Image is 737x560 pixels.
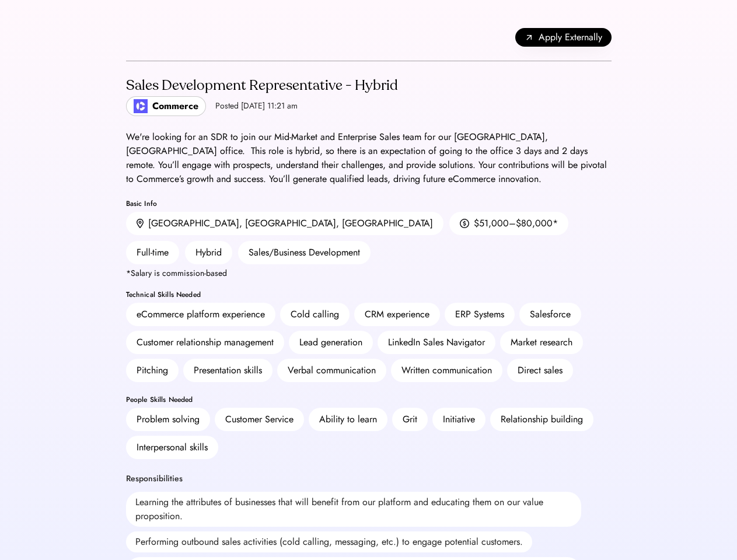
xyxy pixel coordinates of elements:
[137,412,200,426] div: Problem solving
[474,216,553,230] div: $51,000–$80,000
[225,412,294,426] div: Customer Service
[126,269,227,277] div: *Salary is commission-based
[530,307,571,321] div: Salesforce
[126,200,612,207] div: Basic Info
[126,396,612,403] div: People Skills Needed
[148,216,433,230] div: [GEOGRAPHIC_DATA], [GEOGRAPHIC_DATA], [GEOGRAPHIC_DATA]
[126,531,532,552] div: Performing outbound sales activities (cold calling, messaging, etc.) to engage potential customers.
[388,335,485,349] div: LinkedIn Sales Navigator
[455,307,504,321] div: ERP Systems
[518,363,563,377] div: Direct sales
[238,241,371,264] div: Sales/Business Development
[215,100,298,112] div: Posted [DATE] 11:21 am
[299,335,362,349] div: Lead generation
[152,99,198,113] div: Commerce
[137,363,168,377] div: Pitching
[515,28,612,47] button: Apply Externally
[501,412,583,426] div: Relationship building
[137,307,265,321] div: eCommerce platform experience
[403,412,417,426] div: Grit
[137,219,144,229] img: location.svg
[511,335,572,349] div: Market research
[185,241,232,264] div: Hybrid
[288,363,376,377] div: Verbal communication
[126,241,179,264] div: Full-time
[401,363,492,377] div: Written communication
[194,363,262,377] div: Presentation skills
[134,99,148,113] img: poweredbycommerce_logo.jpeg
[319,412,377,426] div: Ability to learn
[126,473,183,485] div: Responsibilities
[126,130,612,186] div: We're looking for an SDR to join our Mid-Market and Enterprise Sales team for our [GEOGRAPHIC_DAT...
[137,440,208,454] div: Interpersonal skills
[126,492,581,527] div: Learning the attributes of businesses that will benefit from our platform and educating them on o...
[443,412,475,426] div: Initiative
[365,307,429,321] div: CRM experience
[126,291,612,298] div: Technical Skills Needed
[539,30,602,44] span: Apply Externally
[291,307,339,321] div: Cold calling
[137,335,274,349] div: Customer relationship management
[460,218,469,229] img: money.svg
[126,76,398,95] div: Sales Development Representative - Hybrid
